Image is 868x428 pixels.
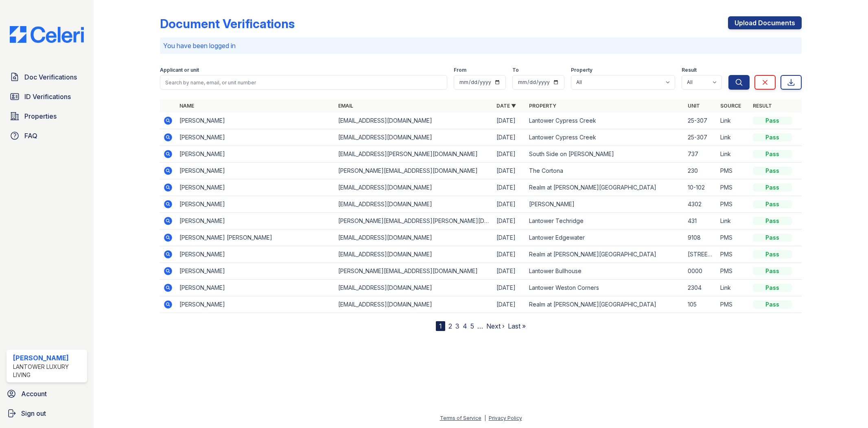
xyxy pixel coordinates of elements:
td: PMS [717,296,750,313]
td: 25-307 [684,113,717,129]
div: Pass [753,217,792,225]
td: [EMAIL_ADDRESS][DOMAIN_NAME] [335,196,493,213]
a: Account [3,386,90,402]
label: Applicant or unit [160,67,199,73]
td: [EMAIL_ADDRESS][PERSON_NAME][DOMAIN_NAME] [335,146,493,163]
td: Link [717,129,750,146]
td: The Cortona [526,163,684,179]
td: Link [717,146,750,163]
input: Search by name, email, or unit number [160,75,447,90]
td: 0000 [684,263,717,280]
a: Privacy Policy [489,415,522,421]
td: [PERSON_NAME] [176,146,335,163]
td: 105 [684,296,717,313]
td: [DATE] [493,280,526,296]
td: PMS [717,179,750,196]
td: [DATE] [493,296,526,313]
td: [EMAIL_ADDRESS][DOMAIN_NAME] [335,280,493,296]
a: Terms of Service [440,415,481,421]
td: [PERSON_NAME][EMAIL_ADDRESS][DOMAIN_NAME] [335,163,493,179]
td: 737 [684,146,717,163]
div: Document Verifications [160,16,295,31]
a: Source [720,103,741,109]
a: Property [529,103,556,109]
td: 4302 [684,196,717,213]
td: [PERSON_NAME] [176,196,335,213]
td: [DATE] [493,196,526,213]
a: 2 [448,322,452,330]
td: 25-307 [684,129,717,146]
label: Result [682,67,697,73]
a: Upload Documents [728,16,802,29]
div: | [484,415,486,421]
span: Properties [24,111,57,121]
td: Realm at [PERSON_NAME][GEOGRAPHIC_DATA] [526,246,684,263]
td: Lantower Edgewater [526,229,684,246]
a: Email [338,103,353,109]
td: [STREET_ADDRESS] [684,246,717,263]
div: Pass [753,167,792,175]
img: CE_Logo_Blue-a8612792a0a2168367f1c8372b55b34899dd931a85d93a1a3d3e32e68fde9ad4.png [3,26,90,43]
td: [DATE] [493,129,526,146]
a: Date ▼ [496,103,516,109]
td: [PERSON_NAME] [176,246,335,263]
p: You have been logged in [163,41,798,51]
td: Lantower Cypress Creek [526,129,684,146]
td: PMS [717,246,750,263]
td: [PERSON_NAME] [176,163,335,179]
div: 1 [436,321,445,331]
div: Pass [753,150,792,158]
td: [PERSON_NAME][EMAIL_ADDRESS][PERSON_NAME][DOMAIN_NAME] [335,213,493,229]
td: 230 [684,163,717,179]
div: Pass [753,183,792,192]
a: 4 [463,322,467,330]
div: [PERSON_NAME] [13,353,84,363]
a: Last » [508,322,526,330]
td: Link [717,213,750,229]
td: [EMAIL_ADDRESS][DOMAIN_NAME] [335,229,493,246]
a: Doc Verifications [7,69,87,85]
td: [PERSON_NAME] [176,263,335,280]
a: 5 [470,322,474,330]
div: Pass [753,250,792,258]
a: Next › [486,322,505,330]
td: [DATE] [493,163,526,179]
div: Pass [753,284,792,292]
td: [PERSON_NAME] [176,179,335,196]
div: Lantower Luxury Living [13,363,84,379]
td: Lantower Bullhouse [526,263,684,280]
label: Property [571,67,593,73]
td: Lantower Weston Corners [526,280,684,296]
td: [PERSON_NAME] [176,113,335,129]
span: … [477,321,483,331]
button: Sign out [3,405,90,421]
div: Pass [753,234,792,242]
td: Realm at [PERSON_NAME][GEOGRAPHIC_DATA] [526,296,684,313]
td: [EMAIL_ADDRESS][DOMAIN_NAME] [335,296,493,313]
td: PMS [717,263,750,280]
td: [EMAIL_ADDRESS][DOMAIN_NAME] [335,246,493,263]
a: Unit [688,103,700,109]
td: [PERSON_NAME] [PERSON_NAME] [176,229,335,246]
div: Pass [753,200,792,208]
td: [EMAIL_ADDRESS][DOMAIN_NAME] [335,113,493,129]
td: [PERSON_NAME] [176,280,335,296]
label: From [454,67,466,73]
td: PMS [717,163,750,179]
td: [PERSON_NAME] [526,196,684,213]
td: Lantower Techridge [526,213,684,229]
td: [DATE] [493,113,526,129]
td: [PERSON_NAME][EMAIL_ADDRESS][DOMAIN_NAME] [335,263,493,280]
a: Name [179,103,194,109]
td: [EMAIL_ADDRESS][DOMAIN_NAME] [335,129,493,146]
td: 10-102 [684,179,717,196]
td: Realm at [PERSON_NAME][GEOGRAPHIC_DATA] [526,179,684,196]
td: [DATE] [493,179,526,196]
td: [DATE] [493,146,526,163]
span: Account [21,389,47,399]
td: Link [717,113,750,129]
td: 431 [684,213,717,229]
td: [DATE] [493,263,526,280]
td: Link [717,280,750,296]
a: Properties [7,108,87,124]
